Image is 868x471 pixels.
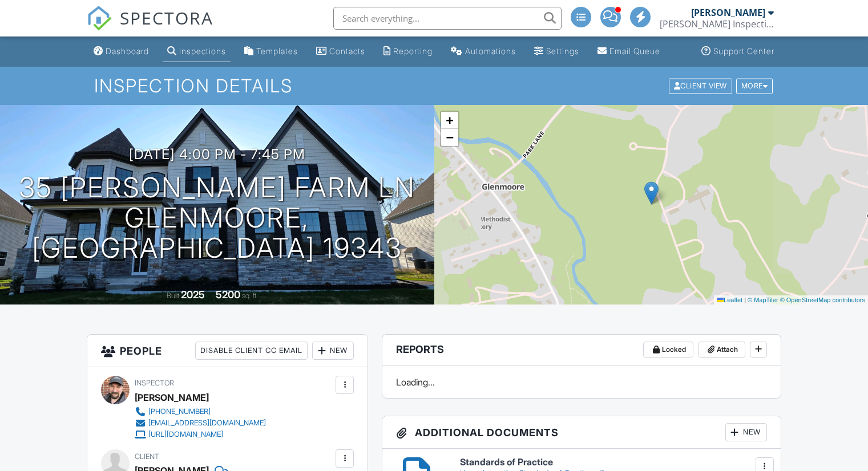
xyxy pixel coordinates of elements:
span: Built [167,291,179,300]
span: − [446,130,453,144]
div: Inspections [179,46,226,56]
a: Dashboard [89,41,154,62]
a: Contacts [312,41,370,62]
a: © OpenStreetMap contributors [780,297,865,303]
h3: Additional Documents [382,416,781,449]
a: Email Queue [593,41,665,62]
h1: Inspection Details [94,76,774,96]
div: Templates [256,46,298,56]
div: New [312,342,354,360]
div: Automations [465,46,516,56]
div: [PERSON_NAME] [691,7,765,18]
a: SPECTORA [87,15,213,39]
div: New [725,423,767,441]
div: Disable Client CC Email [195,342,308,360]
h3: People [87,335,368,367]
span: Inspector [135,379,174,387]
a: Support Center [697,41,779,62]
div: [PERSON_NAME] [135,389,209,406]
a: Automations (Advanced) [446,41,520,62]
h3: [DATE] 4:00 pm - 7:45 pm [129,147,305,162]
a: Settings [530,41,584,62]
div: Reporting [393,46,433,56]
a: Zoom out [441,129,458,146]
span: Client [135,452,159,461]
a: Templates [240,41,302,62]
a: Reporting [379,41,437,62]
a: Leaflet [717,297,742,303]
div: 5200 [216,289,240,301]
span: + [446,113,453,127]
h6: Standards of Practice [460,457,766,468]
span: | [744,297,746,303]
div: 2025 [181,289,205,301]
a: Client View [668,81,735,90]
div: More [736,78,773,94]
div: [PHONE_NUMBER] [148,407,211,416]
div: Client View [669,78,732,94]
input: Search everything... [333,7,562,30]
a: [PHONE_NUMBER] [135,406,266,417]
img: Marker [644,181,659,205]
a: Zoom in [441,112,458,129]
h1: 35 [PERSON_NAME] Farm Ln Glenmoore, [GEOGRAPHIC_DATA] 19343 [18,173,416,263]
img: The Best Home Inspection Software - Spectora [87,6,112,31]
a: [EMAIL_ADDRESS][DOMAIN_NAME] [135,417,266,429]
span: sq. ft. [242,291,258,300]
a: © MapTiler [748,297,778,303]
a: Inspections [163,41,231,62]
div: [URL][DOMAIN_NAME] [148,430,223,439]
div: Dashboard [106,46,149,56]
div: Support Center [713,46,774,56]
div: Email Queue [609,46,660,56]
div: Homer Inspection Services [660,18,774,30]
a: [URL][DOMAIN_NAME] [135,429,266,440]
span: SPECTORA [120,6,213,30]
div: Contacts [329,46,365,56]
div: Settings [546,46,579,56]
div: [EMAIL_ADDRESS][DOMAIN_NAME] [148,419,266,428]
